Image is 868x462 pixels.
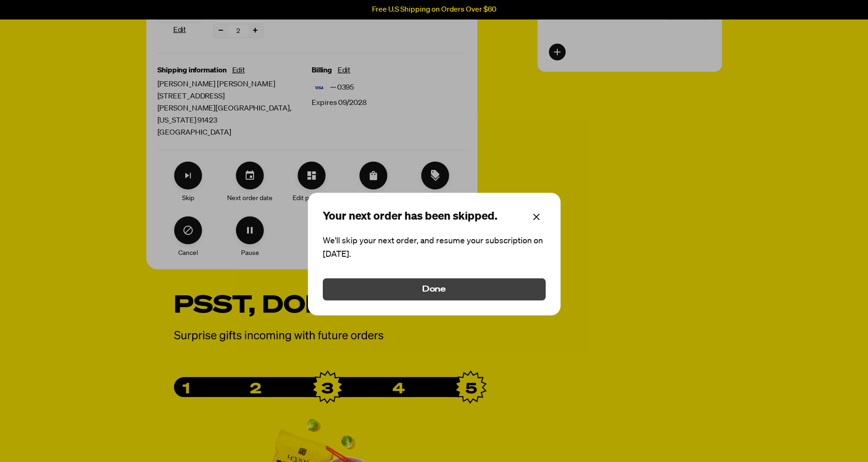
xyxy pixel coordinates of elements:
[323,211,497,222] text: Your next order has been skipped.
[323,278,546,300] button: Done
[372,6,496,14] p: Free U.S Shipping on Orders Over $60
[157,162,466,258] div: Make changes for subscription
[323,234,546,261] text: We'll skip your next order, and resume your subscription on [DATE].
[422,284,446,294] span: Done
